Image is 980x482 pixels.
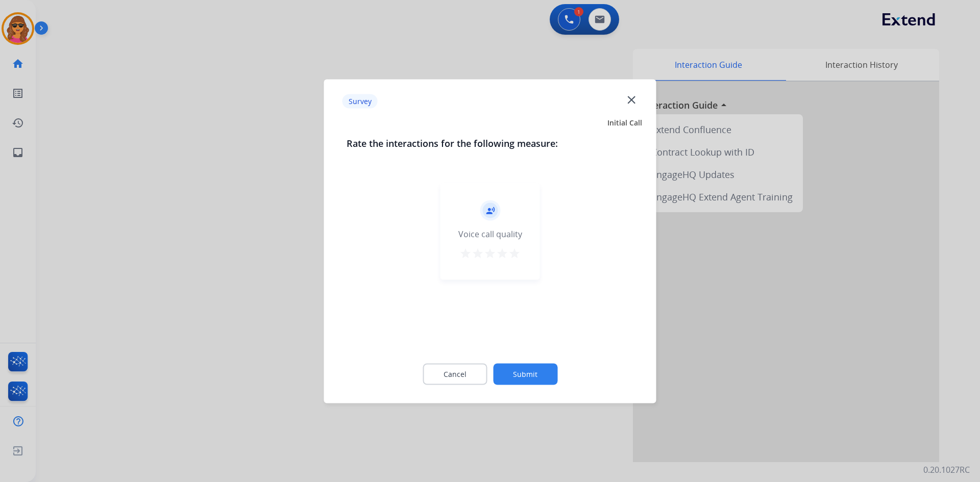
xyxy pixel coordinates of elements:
mat-icon: star [496,247,508,259]
mat-icon: close [625,93,638,106]
mat-icon: star [484,247,496,259]
span: Initial Call [607,117,642,128]
div: Voice call quality [458,227,522,240]
p: Survey [342,94,378,109]
button: Cancel [423,363,487,385]
button: Submit [493,363,557,385]
mat-icon: star [459,247,472,259]
h3: Rate the interactions for the following measure: [347,136,634,150]
mat-icon: star [472,247,484,259]
mat-icon: star [508,247,521,259]
p: 0.20.1027RC [923,464,970,476]
mat-icon: record_voice_over [485,206,495,215]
